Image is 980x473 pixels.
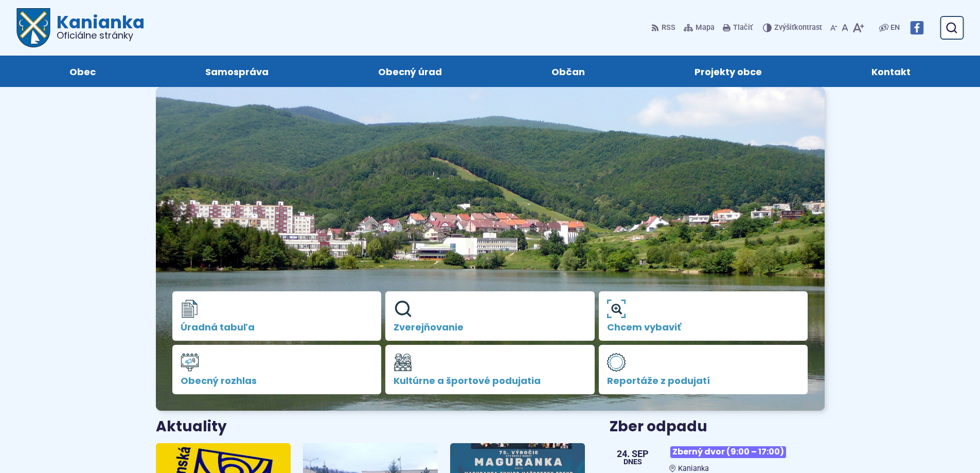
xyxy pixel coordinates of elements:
span: Obecný rozhlas [181,376,373,386]
span: EN [890,22,900,34]
a: Zverejňovanie [385,291,595,341]
span: Úradná tabuľa [181,322,373,332]
button: Zvýšiťkontrast [763,17,824,39]
button: Nastaviť pôvodnú veľkosť písma [840,17,850,39]
span: Oficiálne stránky [57,31,145,40]
span: Samospráva [205,56,269,87]
span: Kanianka [678,464,709,473]
span: Obec [69,56,96,87]
span: Chcem vybaviť [607,322,800,332]
h1: Kanianka [50,13,145,40]
a: Chcem vybaviť [599,291,808,341]
a: Reportáže z podujatí [599,345,808,394]
span: Kontakt [871,56,911,87]
a: Obecný úrad [333,56,486,87]
a: Mapa [682,17,717,39]
a: Úradná tabuľa [172,291,382,341]
h3: Aktuality [156,419,227,435]
span: Reportáže z podujatí [607,376,800,386]
span: Zberný dvor (9:00 – 17:00) [670,446,786,458]
img: Prejsť na domovskú stránku [16,8,50,47]
h3: Zber odpadu [610,419,824,435]
span: Občan [551,56,585,87]
button: Tlačiť [721,17,755,39]
a: Kultúrne a športové podujatia [385,345,595,394]
a: Kontakt [827,56,955,87]
a: EN [888,22,902,34]
a: Projekty obce [650,56,807,87]
span: kontrast [774,24,822,32]
span: Mapa [696,22,715,34]
a: Občan [507,56,630,87]
a: Logo Kanianka, prejsť na domovskú stránku. [16,8,145,47]
span: RSS [662,22,675,34]
span: Projekty obce [694,56,762,87]
a: Samospráva [161,56,313,87]
a: RSS [651,17,678,39]
span: 24. sep [617,449,649,459]
button: Zväčšiť veľkosť písma [850,17,866,39]
span: Kultúrne a športové podujatia [394,376,586,386]
span: Tlačiť [733,24,753,32]
button: Zmenšiť veľkosť písma [828,17,840,39]
span: Obecný úrad [378,56,442,87]
a: Zberný dvor (9:00 – 17:00) Kanianka 24. sep Dnes [610,442,824,473]
span: Zvýšiť [774,23,794,32]
img: Prejsť na Facebook stránku [910,21,923,34]
a: Obecný rozhlas [172,345,382,394]
span: Dnes [617,459,649,466]
span: Zverejňovanie [394,322,586,332]
a: Obec [25,56,140,87]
